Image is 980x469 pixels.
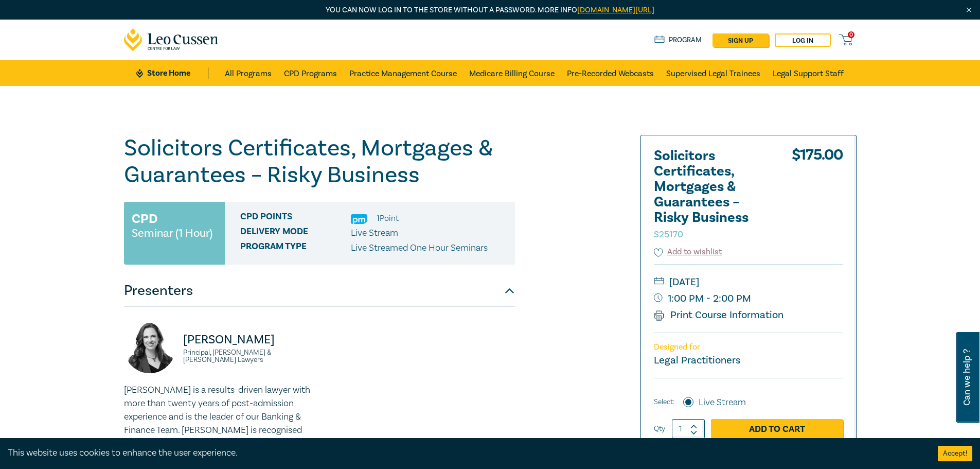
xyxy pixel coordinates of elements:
div: This website uses cookies to enhance the user experience. [8,446,922,460]
a: Legal Support Staff [773,60,844,86]
img: https://s3.ap-southeast-2.amazonaws.com/leo-cussen-store-production-content/Contacts/Shelley%20Na... [124,322,175,373]
span: Live Stream [351,227,398,239]
span: Program type [240,241,351,255]
button: Add to wishlist [654,246,722,258]
small: 1:00 PM - 2:00 PM [654,290,843,307]
span: Select: [654,396,674,408]
a: Log in [775,33,831,47]
a: Print Course Information [654,308,784,322]
h2: Solicitors Certificates, Mortgages & Guarantees – Risky Business [654,148,767,241]
span: 0 [848,31,854,38]
label: Live Stream [699,396,746,409]
a: CPD Programs [284,60,337,86]
img: Practice Management & Business Skills [351,214,367,224]
small: Seminar (1 Hour) [132,228,212,238]
a: All Programs [225,60,272,86]
span: Can we help ? [962,338,972,416]
h1: Solicitors Certificates, Mortgages & Guarantees – Risky Business [124,135,515,188]
button: Accept cookies [938,446,972,461]
span: CPD Points [240,212,351,225]
a: sign up [712,33,769,47]
a: Store Home [136,67,208,79]
small: Principal, [PERSON_NAME] & [PERSON_NAME] Lawyers [183,349,313,363]
a: Pre-Recorded Webcasts [567,60,654,86]
img: Close [965,6,973,14]
div: $ 175.00 [792,148,843,246]
label: Qty [654,423,665,435]
button: Presenters [124,275,515,306]
h3: CPD [132,210,157,228]
a: [DOMAIN_NAME][URL] [577,5,654,15]
small: Legal Practitioners [654,354,740,367]
p: Designed for [654,342,843,352]
input: 1 [672,419,705,439]
a: Medicare Billing Course [469,60,555,86]
p: Live Streamed One Hour Seminars [351,241,488,255]
small: [DATE] [654,274,843,290]
span: Delivery Mode [240,227,351,240]
a: Program [654,34,702,46]
a: Practice Management Course [349,60,457,86]
small: S25170 [654,229,683,240]
li: 1 Point [377,212,399,225]
p: [PERSON_NAME] [183,332,313,348]
p: You can now log in to the store without a password. More info [124,5,857,16]
a: Supervised Legal Trainees [666,60,760,86]
a: Add to Cart [711,419,843,439]
p: [PERSON_NAME] is a results-driven lawyer with more than twenty years of post-admission experience... [124,384,313,450]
